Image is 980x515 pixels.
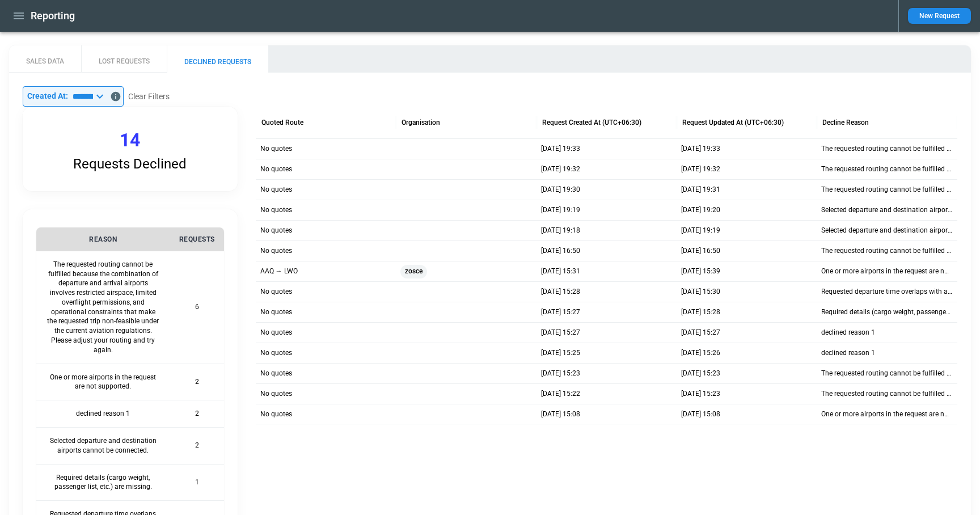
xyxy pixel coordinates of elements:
p: 08/09/2025 19:31 [681,185,720,195]
p: 08/09/2025 19:30 [541,185,580,195]
div: Request Updated At (UTC+06:30) [682,119,784,126]
p: No quotes [260,369,292,378]
p: The requested routing cannot be fulfilled because the combination of departure and arrival airpor... [821,185,952,195]
p: 08/09/2025 15:08 [541,410,580,419]
p: Created At: [27,91,68,101]
p: 08/09/2025 15:39 [681,267,720,276]
p: 08/09/2025 19:33 [681,144,720,154]
th: Required details (cargo weight, passenger list, etc.) are missing. [36,464,170,501]
p: No quotes [260,205,292,215]
p: No quotes [260,410,292,419]
p: No quotes [260,246,292,256]
p: No quotes [260,328,292,337]
p: 08/09/2025 19:19 [541,205,580,215]
td: 2 [170,428,224,465]
p: 08/09/2025 19:33 [541,144,580,154]
button: SALES DATA [9,45,81,73]
p: 08/09/2025 16:50 [541,246,580,256]
p: Selected departure and destination airports cannot be connected. [821,205,952,215]
span: zosce [400,261,427,281]
p: 14 [120,129,140,151]
p: 08/09/2025 15:23 [541,369,580,378]
p: 08/09/2025 15:23 [681,389,720,399]
p: 08/09/2025 19:20 [681,205,720,215]
p: No quotes [260,226,292,235]
td: 2 [170,364,224,400]
p: 08/09/2025 15:27 [541,328,580,337]
p: The requested routing cannot be fulfilled because the combination of departure and arrival airpor... [821,164,952,174]
p: No quotes [260,389,292,399]
td: 6 [170,251,224,364]
p: Required details (cargo weight, passenger list, etc.) are missing. [821,307,952,317]
th: One or more airports in the request are not supported. [36,364,170,400]
div: Request Created At (UTC+06:30) [542,119,641,126]
p: declined reason 1 [821,328,875,337]
p: 08/09/2025 15:23 [681,369,720,378]
p: 08/09/2025 15:28 [541,287,580,297]
p: No quotes [260,185,292,195]
p: 08/09/2025 15:22 [541,389,580,399]
td: 2 [170,400,224,428]
p: 08/09/2025 16:50 [681,246,720,256]
p: Requested departure time overlaps with another confirmed booking. [821,287,952,297]
p: No quotes [260,348,292,358]
p: 08/09/2025 15:31 [541,267,580,276]
p: 08/09/2025 19:32 [541,164,580,174]
p: Requests Declined [73,156,187,172]
p: AAQ → LWO [260,267,298,276]
th: Selected departure and destination airports cannot be connected. [36,428,170,465]
p: No quotes [260,287,292,297]
p: 08/09/2025 15:08 [681,410,720,419]
p: No quotes [260,144,292,154]
p: 08/09/2025 19:32 [681,164,720,174]
p: The requested routing cannot be fulfilled because the combination of departure and arrival airpor... [821,144,952,154]
th: REASON [36,227,170,251]
p: 08/09/2025 15:27 [541,307,580,317]
svg: Data includes activity through 16/09/2025 (end of day UTC) [110,91,121,102]
p: The requested routing cannot be fulfilled because the combination of departure and arrival airpor... [821,369,952,378]
button: New Request [908,8,971,24]
p: 08/09/2025 15:30 [681,287,720,297]
button: LOST REQUESTS [81,45,167,73]
td: 1 [170,464,224,501]
p: One or more airports in the request are not supported. [821,410,952,419]
p: 08/09/2025 15:27 [681,328,720,337]
p: 08/09/2025 15:28 [681,307,720,317]
p: 08/09/2025 15:25 [541,348,580,358]
p: Selected departure and destination airports cannot be connected. [821,226,952,235]
p: The requested routing cannot be fulfilled because the combination of departure and arrival airpor... [821,389,952,399]
th: The requested routing cannot be fulfilled because the combination of departure and arrival airpor... [36,251,170,364]
div: Decline Reason [822,119,869,126]
p: 08/09/2025 19:18 [541,226,580,235]
button: DECLINED REQUESTS [167,45,268,73]
p: One or more airports in the request are not supported. [821,267,952,276]
th: declined reason 1 [36,400,170,428]
button: Clear Filters [128,90,170,104]
p: No quotes [260,307,292,317]
div: Organisation [402,119,440,126]
div: Quoted Route [261,119,303,126]
p: 08/09/2025 19:19 [681,226,720,235]
p: declined reason 1 [821,348,875,358]
p: No quotes [260,164,292,174]
p: 08/09/2025 15:26 [681,348,720,358]
th: REQUESTS [170,227,224,251]
h1: Reporting [31,9,75,23]
p: The requested routing cannot be fulfilled because the combination of departure and arrival airpor... [821,246,952,256]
